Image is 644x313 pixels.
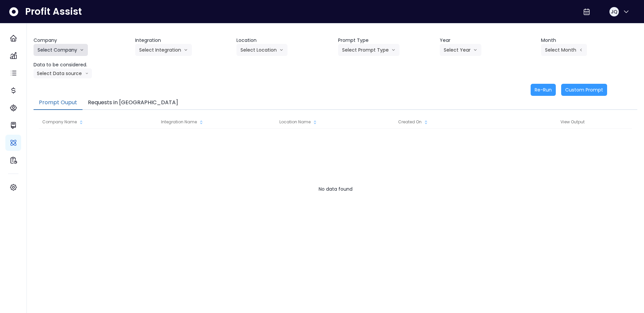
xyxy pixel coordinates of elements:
[473,47,477,53] svg: arrow down line
[34,68,92,78] button: Select Data sourcearrow down line
[34,96,83,110] button: Prompt Ouput
[34,37,130,44] header: Company
[338,37,434,44] header: Prompt Type
[199,120,204,125] svg: sort
[579,47,583,53] svg: arrow left line
[25,6,82,18] span: Profit Assist
[440,44,481,56] button: Select Yeararrow down line
[34,44,88,56] button: Select Companyarrow down line
[158,115,276,129] div: Integration Name
[135,37,231,44] header: Integration
[279,47,283,53] svg: arrow down line
[440,37,536,44] header: Year
[531,84,556,96] button: Re-Run
[236,44,287,56] button: Select Locationarrow down line
[312,120,318,125] svg: sort
[78,120,84,125] svg: sort
[80,47,84,53] svg: arrow down line
[39,115,157,129] div: Company Name
[391,47,395,53] svg: arrow down line
[395,115,513,129] div: Created On
[611,8,618,15] span: JQ
[541,44,587,56] button: Select Montharrow left line
[541,37,637,44] header: Month
[85,70,89,77] svg: arrow down line
[513,115,632,129] div: View Output
[83,96,183,110] button: Requests in [GEOGRAPHIC_DATA]
[39,182,632,196] div: No data found
[236,37,333,44] header: Location
[184,47,188,53] svg: arrow down line
[423,120,429,125] svg: sort
[276,115,394,129] div: Location Name
[338,44,399,56] button: Select Prompt Typearrow down line
[135,44,192,56] button: Select Integrationarrow down line
[34,61,130,68] header: Data to be considered.
[561,84,607,96] button: Custom Prompt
